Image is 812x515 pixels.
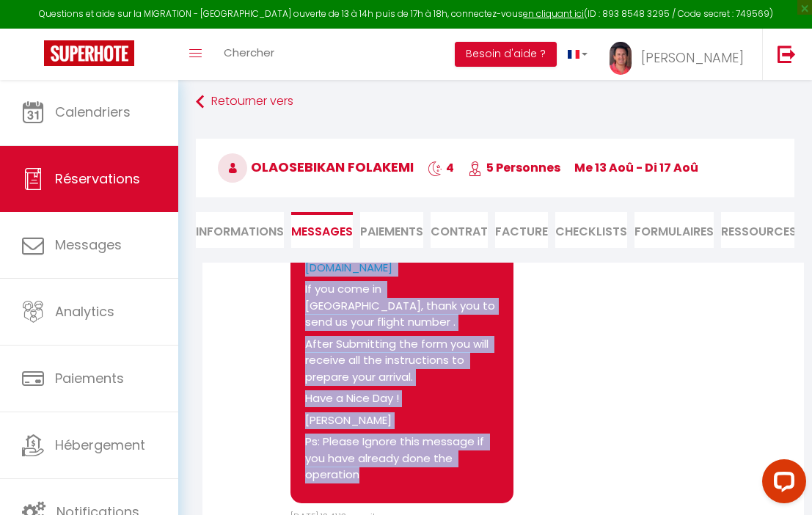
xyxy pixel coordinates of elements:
[634,212,714,248] li: FORMULAIRES
[305,434,499,483] p: Ps: Please Ignore this message if you have already done the operation
[305,336,499,386] p: After Submitting the form you will receive all the instructions to prepare your arrival.
[468,159,560,176] span: 5 Personnes
[641,48,744,67] span: [PERSON_NAME]
[55,103,131,121] span: Calendriers
[55,169,140,188] span: Réservations
[428,159,454,176] span: 4
[305,412,499,429] p: [PERSON_NAME]
[360,212,423,248] li: Paiements
[305,281,499,331] p: If you come in [GEOGRAPHIC_DATA], thank you to send us your flight number .
[55,369,124,387] span: Paiements
[599,29,762,80] a: ... [PERSON_NAME]
[495,212,548,248] li: Facture
[750,453,812,515] iframe: LiveChat chat widget
[610,42,632,75] img: ...
[574,159,698,176] span: me 13 Aoû - di 17 Aoû
[523,7,584,20] a: en cliquant ici
[196,212,284,248] li: Informations
[721,212,797,248] li: Ressources
[305,243,437,275] a: [URL][DOMAIN_NAME]
[218,158,414,176] span: olaosebikan folakemi
[224,45,274,60] span: Chercher
[431,212,488,248] li: Contrat
[55,436,145,454] span: Hébergement
[44,40,134,66] img: Super Booking
[778,45,796,63] img: logout
[55,302,114,321] span: Analytics
[305,390,499,407] p: Have a Nice Day !
[213,29,285,80] a: Chercher
[196,89,794,115] a: Retourner vers
[55,235,122,254] span: Messages
[291,223,353,240] span: Messages
[555,212,627,248] li: CHECKLISTS
[455,42,557,67] button: Besoin d'aide ?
